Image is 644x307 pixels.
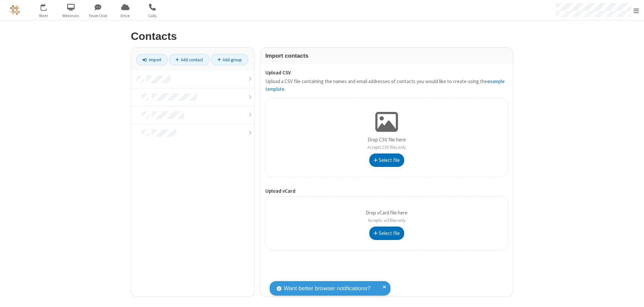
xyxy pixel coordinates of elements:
[265,187,508,195] label: Upload vCard
[140,13,165,19] span: Calls
[369,153,404,167] button: Select file
[131,30,513,42] h2: Contacts
[265,53,508,59] h3: Import contacts
[367,144,406,150] span: Accepts CSV files only
[45,4,50,9] div: 5
[58,13,84,19] span: Webinars
[284,284,370,293] span: Want better browser notifications?
[31,13,56,19] span: Meet
[86,13,111,19] span: Team Chat
[265,78,508,93] p: Upload a CSV file containing the names and email addresses of contacts you would like to create u...
[265,78,505,92] a: example template
[136,54,168,65] a: Import
[265,69,508,77] label: Upload CSV
[367,136,406,151] p: Drop CSV file here
[366,209,408,224] p: Drop vCard file here
[10,5,20,15] img: QA Selenium DO NOT DELETE OR CHANGE
[369,227,404,240] button: Select file
[368,218,406,223] span: Accepts .vcf files only
[113,13,138,19] span: Drive
[169,54,210,65] a: Add contact
[211,54,248,65] a: Add group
